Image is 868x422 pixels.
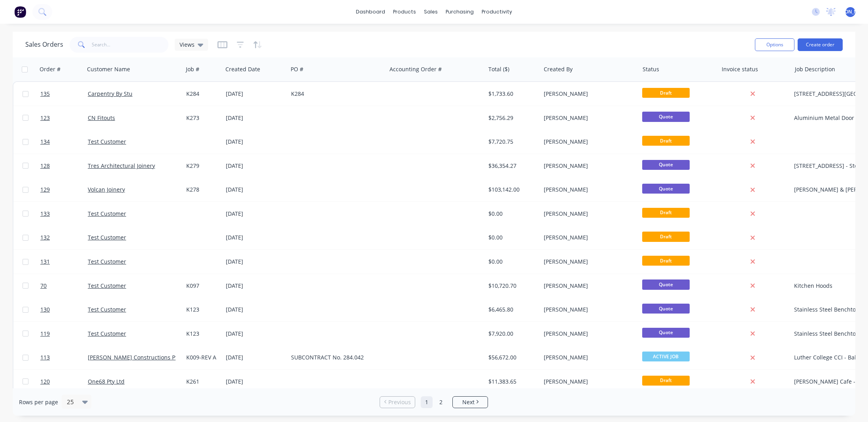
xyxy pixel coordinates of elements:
[88,114,115,122] a: CN Fitouts
[88,186,125,193] a: Volcan Joinery
[88,330,126,337] a: Test Customer
[88,162,155,169] a: Tres Architectural Joinery
[14,6,26,18] img: Factory
[488,162,535,170] div: $36,354.27
[488,210,535,218] div: $0.00
[40,282,47,290] span: 70
[794,90,867,98] div: [STREET_ADDRESS][GEOGRAPHIC_DATA] North - Stainless Steel Joinery Items
[478,6,516,18] div: productivity
[488,90,535,98] div: $1,733.60
[544,90,632,98] div: [PERSON_NAME]
[488,234,535,241] div: $0.00
[544,234,632,241] div: [PERSON_NAME]
[642,352,690,361] span: ACTIVE JOB
[544,258,632,266] div: [PERSON_NAME]
[488,306,535,314] div: $6,465.80
[795,65,835,73] div: Job Description
[186,282,218,290] div: K097
[722,65,758,73] div: Invoice status
[180,40,195,49] span: Views
[186,306,218,314] div: K123
[40,298,88,321] a: 130
[488,186,535,194] div: $103,142.00
[544,65,573,73] div: Created By
[798,38,843,51] button: Create order
[88,210,126,217] a: Test Customer
[442,6,478,18] div: purchasing
[40,154,88,178] a: 128
[794,330,867,338] div: Stainless Steel Benchtop
[226,306,285,314] div: [DATE]
[40,65,61,73] div: Order #
[40,106,88,130] a: 123
[40,186,50,194] span: 129
[435,396,447,408] a: Page 2
[226,234,285,241] div: [DATE]
[40,274,88,298] a: 70
[462,398,475,406] span: Next
[186,330,218,338] div: K123
[544,378,632,386] div: [PERSON_NAME]
[40,130,88,154] a: 134
[186,354,218,361] div: K009-REV A
[40,250,88,274] a: 131
[40,90,50,98] span: 135
[488,138,535,146] div: $7,720.75
[642,376,690,386] span: Draft
[88,306,126,313] a: Test Customer
[40,226,88,249] a: 132
[643,65,659,73] div: Status
[19,398,58,406] span: Rows per page
[88,90,132,97] a: Carpentry By Stu
[40,210,50,218] span: 133
[642,112,690,122] span: Quote
[642,279,690,289] span: Quote
[40,202,88,226] a: 133
[794,162,867,170] div: [STREET_ADDRESS] - Steel Works
[390,65,442,73] div: Accounting Order #
[488,258,535,266] div: $0.00
[488,330,535,338] div: $7,920.00
[87,65,130,73] div: Customer Name
[186,186,218,194] div: K278
[488,282,535,290] div: $10,720.70
[92,37,169,53] input: Search...
[376,396,491,408] ul: Pagination
[25,41,63,48] h1: Sales Orders
[453,398,488,406] a: Next page
[794,354,867,361] div: Luther College CCI - Balustrades and Handrails
[544,354,632,361] div: [PERSON_NAME]
[291,90,379,98] div: K284
[642,232,690,241] span: Draft
[88,354,190,361] a: [PERSON_NAME] Constructions Pty Ltd
[186,65,199,73] div: Job #
[186,90,218,98] div: K284
[642,328,690,338] span: Quote
[352,6,389,18] a: dashboard
[420,6,442,18] div: sales
[40,178,88,201] a: 129
[40,82,88,106] a: 135
[642,256,690,266] span: Draft
[488,378,535,386] div: $11,383.65
[380,398,415,406] a: Previous page
[88,138,126,145] a: Test Customer
[755,38,794,51] button: Options
[226,378,285,386] div: [DATE]
[226,354,285,361] div: [DATE]
[544,306,632,314] div: [PERSON_NAME]
[642,160,690,170] span: Quote
[544,210,632,218] div: [PERSON_NAME]
[40,234,50,241] span: 132
[226,162,285,170] div: [DATE]
[544,138,632,146] div: [PERSON_NAME]
[225,65,260,73] div: Created Date
[40,258,50,266] span: 131
[488,114,535,122] div: $2,756.29
[186,378,218,386] div: K261
[488,354,535,361] div: $56,672.00
[40,306,50,314] span: 130
[544,162,632,170] div: [PERSON_NAME]
[389,6,420,18] div: products
[544,330,632,338] div: [PERSON_NAME]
